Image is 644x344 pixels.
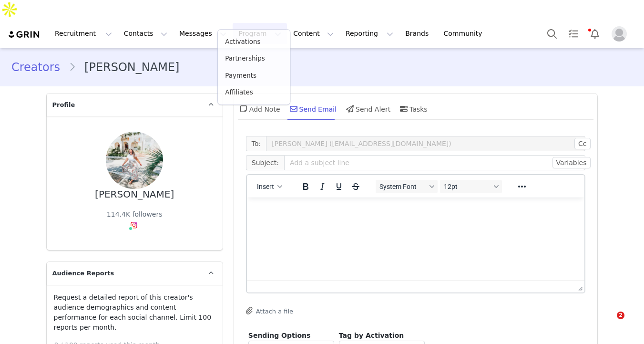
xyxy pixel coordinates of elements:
[514,180,530,193] button: Reveal or hide additional toolbar items
[438,23,492,44] a: Community
[399,23,437,44] a: Brands
[612,26,627,42] img: placeholder-profile.jpg
[444,183,491,190] span: 12pt
[340,23,399,44] button: Reporting
[288,97,337,120] div: Send Email
[398,97,428,120] div: Tasks
[287,23,339,44] button: Content
[563,23,584,44] a: Tasks
[584,23,605,44] button: Notifications
[225,71,256,80] p: Payments
[246,305,293,316] button: Attach a file
[597,312,620,334] iframe: Intercom live chat
[225,88,253,97] p: Affiliates
[130,221,138,229] img: instagram.svg
[376,180,438,193] button: Fonts
[617,312,624,319] span: 2
[339,332,404,339] span: Tag by Activation
[344,97,390,120] div: Send Alert
[225,54,265,63] p: Partnerships
[297,180,314,193] button: Bold
[542,23,562,44] button: Search
[552,157,591,168] button: Variables
[574,281,584,292] div: Press the Up and Down arrow keys to resize the editor.
[95,189,174,200] div: [PERSON_NAME]
[314,180,330,193] button: Italic
[253,180,286,193] button: Insert
[54,292,215,333] p: Request a detailed report of this creator's audience demographics and content performance for eac...
[248,332,311,339] span: Sending Options
[440,180,502,193] button: Font sizes
[284,155,586,170] input: Add a subject line
[174,23,232,44] button: Messages
[118,23,173,44] button: Contacts
[246,155,284,170] span: Subject:
[106,132,163,189] img: e053eb5f-3b56-40ab-9607-da670ffb314c.jpg
[246,136,266,151] span: To:
[52,269,114,278] span: Audience Reports
[225,37,260,46] p: Activations
[331,180,347,193] button: Underline
[52,100,75,110] span: Profile
[238,97,280,120] div: Add Note
[233,23,287,44] button: Program
[49,23,118,44] button: Recruitment
[379,183,426,190] span: System Font
[574,138,590,149] button: Cc
[606,26,636,42] button: Profile
[256,183,274,190] span: Insert
[8,30,41,39] img: grin logo
[348,180,364,193] button: Strikethrough
[247,198,585,281] iframe: Rich Text Area
[107,209,163,219] div: 114.4K followers
[11,59,69,76] a: Creators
